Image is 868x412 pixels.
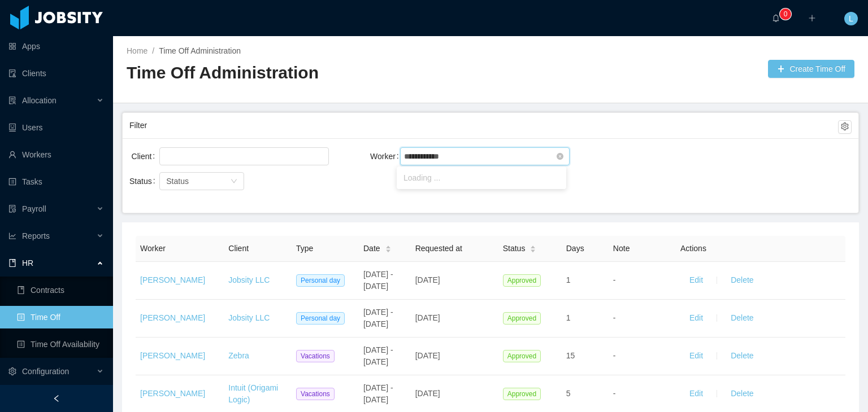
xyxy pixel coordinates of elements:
button: icon: plusCreate Time Off [768,60,854,78]
span: [DATE] [415,389,440,398]
a: [PERSON_NAME] [140,275,205,284]
a: Home [127,46,147,55]
div: Sort [385,244,392,252]
button: Edit [680,347,712,365]
span: [DATE] [415,313,440,322]
span: L [849,12,853,25]
span: [DATE] [415,275,440,284]
span: Worker [140,244,166,253]
i: icon: caret-down [385,248,391,252]
i: icon: book [8,259,16,267]
i: icon: caret-up [385,244,391,247]
span: [DATE] - [DATE] [363,383,393,404]
span: Days [566,244,584,253]
a: [PERSON_NAME] [140,351,205,360]
i: icon: down [231,178,237,186]
a: Jobsity LLC [228,275,270,284]
label: Client [132,152,160,161]
span: Approved [503,388,541,400]
button: Edit [680,271,712,290]
a: Time Off Administration [159,46,241,55]
span: HR [22,258,33,268]
i: icon: line-chart [8,232,16,240]
a: icon: profileTasks [8,170,104,193]
span: Vacations [296,388,335,400]
a: icon: profileTime Off [17,306,104,328]
span: 5 [566,389,571,398]
span: Requested at [415,244,462,253]
span: Allocation [22,96,57,105]
span: Status [166,177,189,186]
span: Type [296,244,313,253]
span: Client [228,244,249,253]
span: Approved [503,274,541,287]
span: Note [613,244,630,253]
a: [PERSON_NAME] [140,389,205,398]
a: icon: auditClients [8,62,104,85]
li: Loading ... [397,169,566,187]
span: Approved [503,312,541,325]
button: Delete [722,271,762,290]
span: 1 [566,313,571,322]
a: Intuit (Origami Logic) [228,383,278,404]
i: icon: caret-up [530,244,536,247]
a: icon: appstoreApps [8,35,104,58]
i: icon: file-protect [8,205,16,213]
span: [DATE] - [DATE] [363,270,393,291]
span: Actions [680,244,706,253]
h2: Time Off Administration [127,62,491,85]
span: Reports [22,231,50,240]
label: Status [129,177,160,186]
a: icon: userWorkers [8,143,104,166]
button: Delete [722,309,762,327]
span: [DATE] - [DATE] [363,345,393,366]
a: icon: bookContracts [17,279,104,301]
div: Sort [530,244,536,252]
button: Delete [722,347,762,365]
a: icon: profileTime Off Availability [17,333,104,356]
i: icon: plus [808,14,816,22]
span: Approved [503,350,541,362]
button: Edit [680,309,712,327]
i: icon: close-circle [557,153,563,160]
span: 1 [566,275,571,284]
span: Status [503,243,526,255]
span: Configuration [22,367,69,376]
span: - [613,275,616,284]
span: Payroll [22,204,46,213]
div: Filter [129,115,838,136]
label: Worker [370,152,403,161]
i: icon: caret-down [530,248,536,252]
span: Date [363,243,380,255]
button: icon: setting [838,120,852,134]
button: Delete [722,385,762,403]
i: icon: setting [8,367,16,375]
span: 15 [566,351,575,360]
span: [DATE] [415,351,440,360]
a: Jobsity LLC [228,313,270,322]
a: Zebra [228,351,249,360]
span: - [613,351,616,360]
i: icon: solution [8,97,16,104]
sup: 0 [780,8,791,20]
span: [DATE] - [DATE] [363,308,393,328]
input: Worker [403,150,447,163]
span: Vacations [296,350,335,362]
span: Personal day [296,312,345,325]
a: icon: robotUsers [8,116,104,139]
a: [PERSON_NAME] [140,313,205,322]
input: Client [163,150,169,163]
span: / [152,46,154,55]
span: - [613,313,616,322]
i: icon: bell [772,14,780,22]
button: Edit [680,385,712,403]
span: Personal day [296,274,345,287]
span: - [613,389,616,398]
